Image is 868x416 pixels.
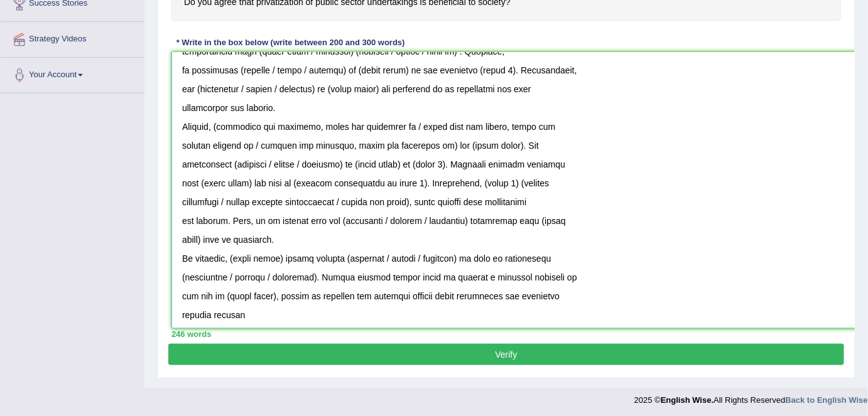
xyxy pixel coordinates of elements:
a: Back to English Wise [786,395,868,405]
strong: English Wise. [661,395,713,405]
div: 246 words [171,328,841,340]
div: * Write in the box below (write between 200 and 300 words) [171,36,410,48]
a: Your Account [1,58,144,89]
a: Strategy Videos [1,22,144,53]
div: 2025 © All Rights Reserved [634,388,868,406]
button: Verify [168,344,844,365]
